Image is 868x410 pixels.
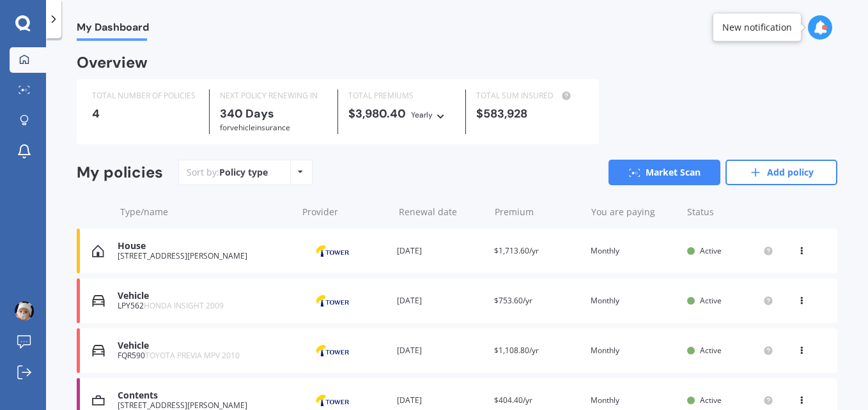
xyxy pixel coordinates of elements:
img: ACg8ocIMWztrob0rmlsEjpXpAc1h7XTuAXUJ3Pzf6MacZXVu6RYafsoA=s96-c [15,301,34,321]
div: You are paying [591,206,678,218]
div: NEXT POLICY RENEWING IN [220,89,327,102]
span: Active [700,295,722,306]
div: $3,980.40 [348,107,455,121]
div: Type/name [120,206,292,218]
span: $1,713.60/yr [494,245,539,256]
span: TOYOTA PREVIA MPV 2010 [145,350,240,361]
div: [STREET_ADDRESS][PERSON_NAME] [118,252,290,261]
div: TOTAL NUMBER OF POLICIES [92,89,199,102]
div: [DATE] [397,394,483,407]
div: Vehicle [118,340,290,351]
span: $404.40/yr [494,395,532,406]
div: Monthly [591,294,677,307]
div: Policy type [219,166,268,179]
div: House [118,241,290,252]
div: $583,928 [476,107,583,120]
div: TOTAL SUM INSURED [476,89,583,102]
img: Tower [300,338,364,363]
img: Contents [92,394,105,407]
div: Monthly [591,394,677,407]
img: Tower [300,239,364,263]
img: Vehicle [92,294,105,307]
div: New notification [722,21,792,34]
img: House [92,245,104,257]
span: for Vehicle insurance [220,122,290,133]
div: My policies [77,163,163,182]
div: Premium [495,206,581,218]
span: Active [700,395,722,406]
div: FQR590 [118,351,290,360]
div: Contents [118,390,290,401]
span: HONDA INSIGHT 2009 [144,300,224,311]
span: Active [700,245,722,256]
div: Monthly [591,344,677,357]
div: Overview [77,56,148,69]
a: Add policy [725,160,837,185]
div: [DATE] [397,245,483,257]
div: LPY562 [118,301,290,310]
b: 340 Days [220,106,274,121]
div: Provider [302,206,389,218]
img: Tower [300,289,364,313]
span: $753.60/yr [494,295,532,306]
span: $1,108.80/yr [494,345,539,356]
img: Vehicle [92,344,105,357]
div: Renewal date [399,206,485,218]
div: Monthly [591,245,677,257]
div: 4 [92,107,199,120]
div: Status [687,206,773,218]
div: Vehicle [118,291,290,301]
div: [STREET_ADDRESS][PERSON_NAME] [118,401,290,410]
span: My Dashboard [77,21,149,38]
a: Market Scan [608,160,720,185]
div: [DATE] [397,344,483,357]
span: Active [700,345,722,356]
div: Sort by: [187,166,268,179]
div: Yearly [411,109,433,121]
div: [DATE] [397,294,483,307]
div: TOTAL PREMIUMS [348,89,455,102]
